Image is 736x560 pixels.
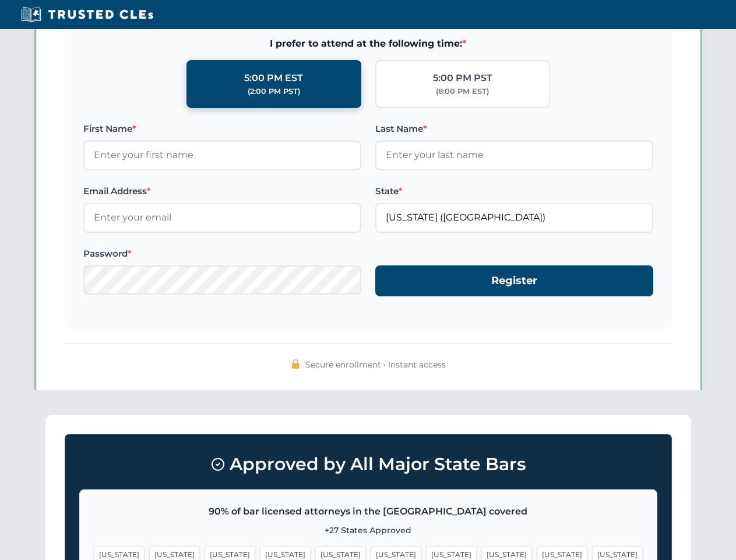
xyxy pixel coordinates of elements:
[375,122,653,136] label: Last Name
[17,6,157,23] img: Trusted CLEs
[375,203,653,232] input: Florida (FL)
[83,141,361,170] input: Enter your first name
[244,71,303,86] div: 5:00 PM EST
[375,184,653,198] label: State
[83,247,361,261] label: Password
[83,36,653,51] span: I prefer to attend at the following time:
[83,184,361,198] label: Email Address
[291,359,300,369] img: 🔒
[305,358,446,371] span: Secure enrollment • Instant access
[248,86,300,97] div: (2:00 PM PST)
[375,265,653,296] button: Register
[79,449,657,480] h3: Approved by All Major State Bars
[94,504,643,519] p: 90% of bar licensed attorneys in the [GEOGRAPHIC_DATA] covered
[436,86,489,97] div: (8:00 PM EST)
[375,141,653,170] input: Enter your last name
[83,122,361,136] label: First Name
[83,203,361,232] input: Enter your email
[433,71,492,86] div: 5:00 PM PST
[94,524,643,537] p: +27 States Approved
